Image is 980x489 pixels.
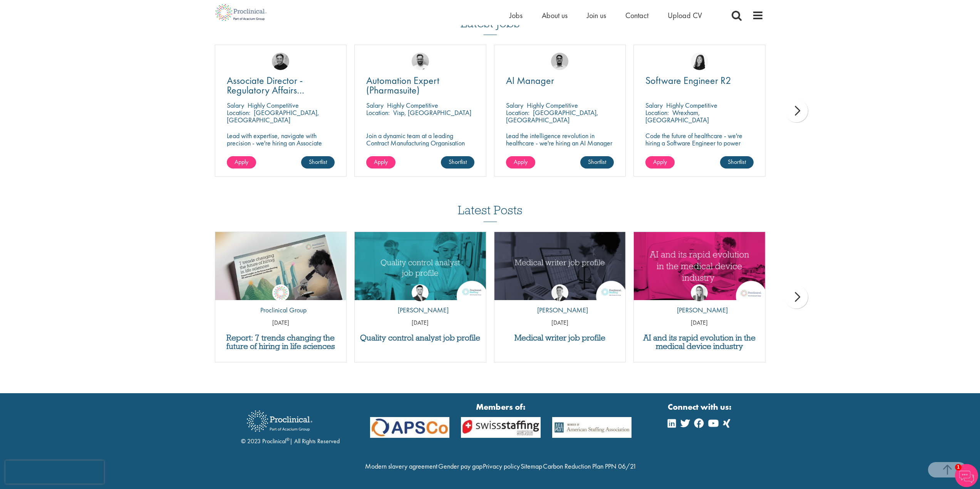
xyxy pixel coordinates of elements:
img: Emile De Beer [412,53,429,70]
a: Quality control analyst job profile [358,334,482,342]
a: Sitemap [521,462,542,471]
img: Proclinical Recruitment [241,405,318,437]
img: Proclinical: Life sciences hiring trends report 2025 [215,232,347,306]
h3: Latest Posts [458,204,523,222]
p: Highly Competitive [248,101,299,110]
p: Lead the intelligence revolution in healthcare - we're hiring an AI Manager to transform patient ... [506,132,614,161]
span: Salary [645,101,663,110]
span: Salary [506,101,523,110]
a: Apply [645,156,675,169]
p: [GEOGRAPHIC_DATA], [GEOGRAPHIC_DATA] [506,108,598,124]
span: Location: [645,108,669,117]
p: [PERSON_NAME] [392,305,449,315]
a: Link to a post [494,232,626,300]
a: Join us [587,10,606,20]
img: Hannah Burke [691,284,708,301]
a: Modern slavery agreement [365,462,437,471]
a: George Watson [PERSON_NAME] [531,284,588,319]
a: Link to a post [355,232,486,300]
span: Location: [506,108,529,117]
a: Timothy Deschamps [551,53,568,70]
sup: ® [286,436,290,442]
p: Join a dynamic team at a leading Contract Manufacturing Organisation (CMO) and contribute to grou... [366,132,474,169]
span: Location: [366,108,390,117]
a: Privacy policy [483,462,520,471]
a: About us [542,10,568,20]
a: Upload CV [668,10,702,20]
div: next [785,99,808,122]
span: Software Engineer R2 [645,74,731,87]
a: Contact [625,10,648,20]
a: AI and its rapid evolution in the medical device industry [638,334,761,350]
img: APSCo [364,417,456,438]
a: Link to a post [634,232,765,300]
img: Chatbot [955,464,978,487]
div: next [785,285,808,309]
span: Apply [235,158,248,166]
a: Associate Director - Regulatory Affairs Consultant [227,76,335,95]
a: Apply [227,156,256,169]
p: Proclinical Group [255,305,307,315]
p: Highly Competitive [387,101,438,110]
img: Numhom Sudsok [691,53,708,70]
a: Hannah Burke [PERSON_NAME] [671,284,728,319]
a: Apply [366,156,395,169]
a: Automation Expert (Pharmasuite) [366,76,474,95]
p: Lead with expertise, navigate with precision - we're hiring an Associate Director to shape regula... [227,132,335,169]
span: Apply [514,158,528,166]
p: Highly Competitive [527,101,578,110]
a: AI Manager [506,76,614,85]
p: [PERSON_NAME] [671,305,728,315]
img: George Watson [551,284,568,301]
strong: Members of: [370,401,632,413]
span: 1 [955,464,962,471]
p: [PERSON_NAME] [531,305,588,315]
a: Software Engineer R2 [645,76,754,85]
span: Apply [653,158,667,166]
a: Shortlist [441,156,474,169]
span: Salary [227,101,244,110]
img: quality control analyst job profile [355,232,486,300]
a: Carbon Reduction Plan PPN 06/21 [543,462,637,471]
p: Visp, [GEOGRAPHIC_DATA] [393,108,471,117]
a: Link to a post [215,232,347,300]
a: Jobs [509,10,523,20]
span: Associate Director - Regulatory Affairs Consultant [227,74,304,106]
img: AI and Its Impact on the Medical Device Industry | Proclinical [634,232,765,300]
a: Medical writer job profile [498,334,622,342]
span: Apply [374,158,388,166]
a: Report: 7 trends changing the future of hiring in life sciences [219,334,343,350]
p: [DATE] [215,319,347,327]
img: Peter Duvall [272,53,289,70]
p: [DATE] [355,319,486,327]
img: APSCo [546,417,638,438]
p: Highly Competitive [666,101,717,110]
p: [DATE] [494,319,626,327]
a: Apply [506,156,535,169]
a: Gender pay gap [438,462,482,471]
div: © 2023 Proclinical | All Rights Reserved [241,405,340,446]
a: Shortlist [301,156,335,169]
img: Joshua Godden [412,284,429,301]
span: AI Manager [506,74,554,87]
img: Proclinical Group [272,284,289,301]
a: Joshua Godden [PERSON_NAME] [392,284,449,319]
a: Proclinical Group Proclinical Group [255,284,307,319]
span: Salary [366,101,384,110]
span: Location: [227,108,250,117]
p: Code the future of healthcare - we're hiring a Software Engineer to power innovation and precisio... [645,132,754,161]
img: Medical writer job profile [494,232,626,300]
img: APSCo [455,417,546,438]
